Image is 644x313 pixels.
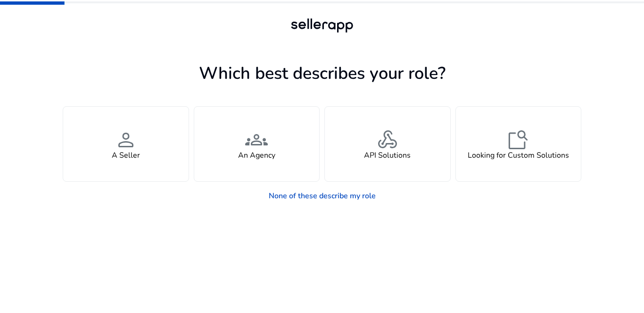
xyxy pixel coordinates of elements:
[115,128,137,151] span: person
[376,128,399,151] span: webhook
[245,128,268,151] span: groups
[238,151,275,160] h4: An Agency
[63,106,189,182] button: personA Seller
[194,106,320,182] button: groupsAn Agency
[112,151,140,160] h4: A Seller
[364,151,411,160] h4: API Solutions
[324,106,451,182] button: webhookAPI Solutions
[468,151,569,160] h4: Looking for Custom Solutions
[455,106,582,182] button: feature_searchLooking for Custom Solutions
[507,128,529,151] span: feature_search
[261,186,383,205] a: None of these describe my role
[63,63,581,84] h1: Which best describes your role?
